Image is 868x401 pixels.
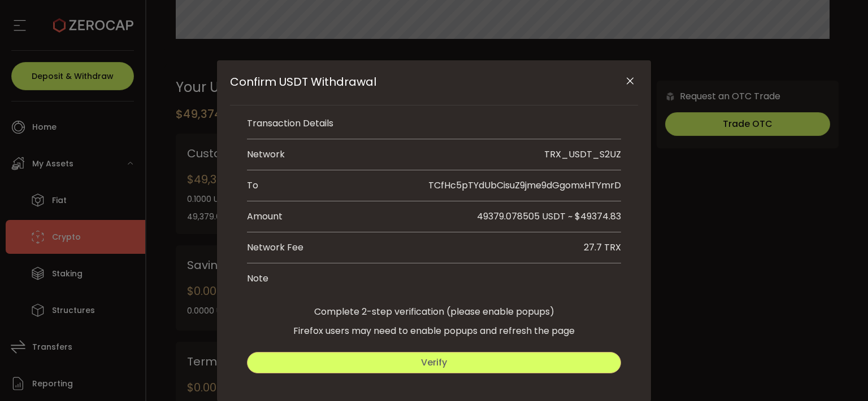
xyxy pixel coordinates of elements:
div: TRX_USDT_S2UZ [544,148,621,161]
div: Complete 2-step verification (please enable popups) [230,294,638,319]
span: 49379.078505 USDT ~ $49374.83 [477,210,621,223]
span: Verify [421,356,447,369]
div: To [247,179,261,192]
div: Firefox users may need to enable popups and refresh the page [230,319,638,338]
button: Close [620,72,640,91]
span: Confirm USDT Withdrawal [230,74,376,90]
button: Verify [247,352,621,373]
div: Amount [247,210,434,223]
div: Note [247,272,268,285]
li: Transaction Details [247,108,621,139]
div: Network [247,148,285,161]
div: 27.7 TRX [584,241,621,254]
iframe: Chat Widget [811,347,868,401]
span: TCfHc5pTYdUbCisuZ9jme9dGgomxHTYmrD [428,179,621,192]
div: Network Fee [247,241,303,254]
